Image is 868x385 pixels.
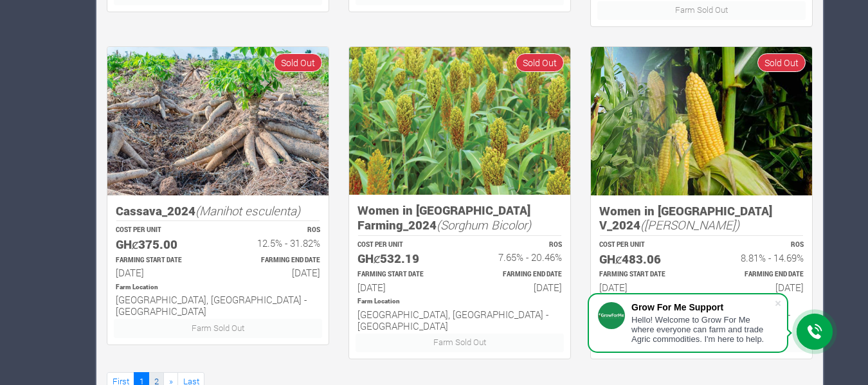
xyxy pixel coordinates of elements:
[274,53,322,72] span: Sold Out
[471,251,562,263] h6: 7.65% - 20.46%
[713,282,804,293] h6: [DATE]
[116,283,320,292] p: Location of Farm
[116,226,206,235] p: COST PER UNIT
[591,47,812,195] img: growforme image
[357,270,448,280] p: Estimated Farming Start Date
[631,302,774,312] div: Grow For Me Support
[471,240,562,250] p: ROS
[195,202,300,219] i: (Manihot esculenta)
[357,282,448,293] h6: [DATE]
[357,251,448,266] h5: GHȼ532.19
[357,309,562,332] h6: [GEOGRAPHIC_DATA], [GEOGRAPHIC_DATA] - [GEOGRAPHIC_DATA]
[116,237,206,252] h5: GHȼ375.00
[107,47,329,195] img: growforme image
[349,47,570,195] img: growforme image
[599,240,690,250] p: COST PER UNIT
[599,270,690,280] p: Estimated Farming Start Date
[437,217,531,233] i: (Sorghum Bicolor)
[713,270,804,280] p: Estimated Farming End Date
[116,204,320,219] h5: Cassava_2024
[116,267,206,278] h6: [DATE]
[116,294,320,317] h6: [GEOGRAPHIC_DATA], [GEOGRAPHIC_DATA] - [GEOGRAPHIC_DATA]
[640,217,739,233] i: ([PERSON_NAME])
[230,237,320,249] h6: 12.5% - 31.82%
[599,204,804,233] h5: Women in [GEOGRAPHIC_DATA] V_2024
[599,282,690,293] h6: [DATE]
[471,270,562,280] p: Estimated Farming End Date
[230,256,320,265] p: Estimated Farming End Date
[357,203,562,232] h5: Women in [GEOGRAPHIC_DATA] Farming_2024
[757,53,806,72] span: Sold Out
[357,240,448,250] p: COST PER UNIT
[713,252,804,264] h6: 8.81% - 14.69%
[230,226,320,235] p: ROS
[116,256,206,265] p: Estimated Farming Start Date
[713,240,804,250] p: ROS
[599,252,690,267] h5: GHȼ483.06
[471,282,562,293] h6: [DATE]
[631,315,774,344] div: Hello! Welcome to Grow For Me where everyone can farm and trade Agric commodities. I'm here to help.
[516,53,564,72] span: Sold Out
[230,267,320,278] h6: [DATE]
[357,297,562,307] p: Location of Farm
